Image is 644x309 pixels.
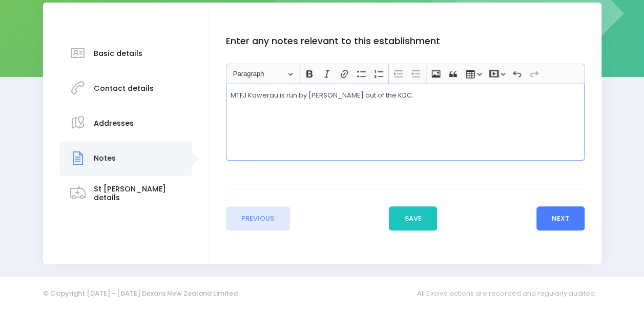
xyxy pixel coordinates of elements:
h3: St [PERSON_NAME] details [94,185,182,202]
div: Editor toolbar [226,64,585,84]
button: Next [536,206,585,231]
button: Previous [226,206,290,231]
span: Paragraph [233,68,286,80]
h3: Contact details [94,84,154,93]
button: Paragraph [228,66,298,82]
h4: Enter any notes relevant to this establishment [226,36,585,47]
h3: Notes [94,154,116,163]
p: MTFJ Kawerau is run by [PERSON_NAME] out of the KDC. [231,90,580,101]
div: Rich Text Editor, main [226,84,585,161]
span: © Copyright [DATE] - [DATE] Dexara New Zealand Limited [43,288,238,298]
span: All Evolve actions are recorded and regularly audited. [417,283,601,303]
button: Save [389,206,437,231]
h3: Basic details [94,49,142,58]
h3: Addresses [94,119,134,128]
